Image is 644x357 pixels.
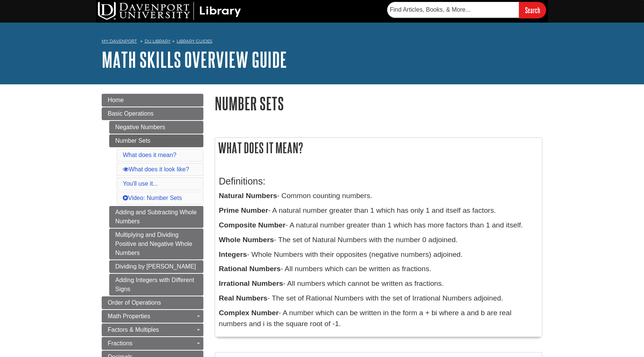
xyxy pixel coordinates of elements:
span: Home [108,97,124,103]
input: Search [519,2,546,18]
b: Prime Number [219,206,268,214]
span: Math Properties [108,313,150,319]
p: - Whole Numbers with their opposites (negative numbers) adjoined. [219,249,538,260]
a: Fractions [102,337,203,350]
span: Order of Operations [108,299,161,306]
b: Rational Numbers [219,265,281,273]
a: My Davenport [102,38,137,44]
a: What does it mean? [123,152,176,158]
a: Adding Integers with Different Signs [109,274,203,296]
p: - The set of Natural Numbers with the number 0 adjoined. [219,235,538,246]
b: Natural Numbers [219,192,277,200]
nav: breadcrumb [102,36,542,48]
a: You'll use it... [123,180,158,187]
p: - A natural number greater than 1 which has more factors than 1 and itself. [219,220,538,231]
a: Order of Operations [102,296,203,309]
input: Find Articles, Books, & More... [387,2,519,18]
a: Home [102,94,203,107]
a: Video: Number Sets [123,195,182,201]
p: - All numbers which can be written as fractions. [219,264,538,275]
b: Integers [219,250,247,258]
b: Complex Number [219,309,279,317]
p: - Common counting numbers. [219,191,538,201]
h1: Number Sets [215,94,542,113]
a: Negative Numbers [109,121,203,134]
a: Dividing by [PERSON_NAME] [109,260,203,273]
span: Basic Operations [108,110,154,117]
b: Composite Number [219,221,285,229]
a: Math Skills Overview Guide [102,48,287,71]
a: Basic Operations [102,107,203,120]
b: Real Numbers [219,294,267,302]
img: DU Library [98,2,241,20]
p: - A natural number greater than 1 which has only 1 and itself as factors. [219,205,538,216]
a: Factors & Multiples [102,323,203,336]
h2: What does it mean? [215,138,542,158]
p: - All numbers which cannot be written as fractions. [219,278,538,289]
a: Adding and Subtracting Whole Numbers [109,206,203,228]
a: Library Guides [177,38,212,44]
a: DU Library [145,38,171,44]
a: Multiplying and Dividing Positive and Negative Whole Numbers [109,229,203,259]
h3: Definitions: [219,176,538,187]
b: Whole Numbers [219,236,274,244]
p: - The set of Rational Numbers with the set of Irrational Numbers adjoined. [219,293,538,304]
span: Fractions [108,340,133,346]
a: Math Properties [102,310,203,323]
p: - A number which can be written in the form a + bi where a and b are real numbers and i is the sq... [219,308,538,330]
b: Irrational Numbers [219,279,283,287]
a: Number Sets [109,134,203,147]
span: Factors & Multiples [108,326,159,333]
a: What does it look like? [123,166,189,172]
form: Searches DU Library's articles, books, and more [387,2,546,18]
